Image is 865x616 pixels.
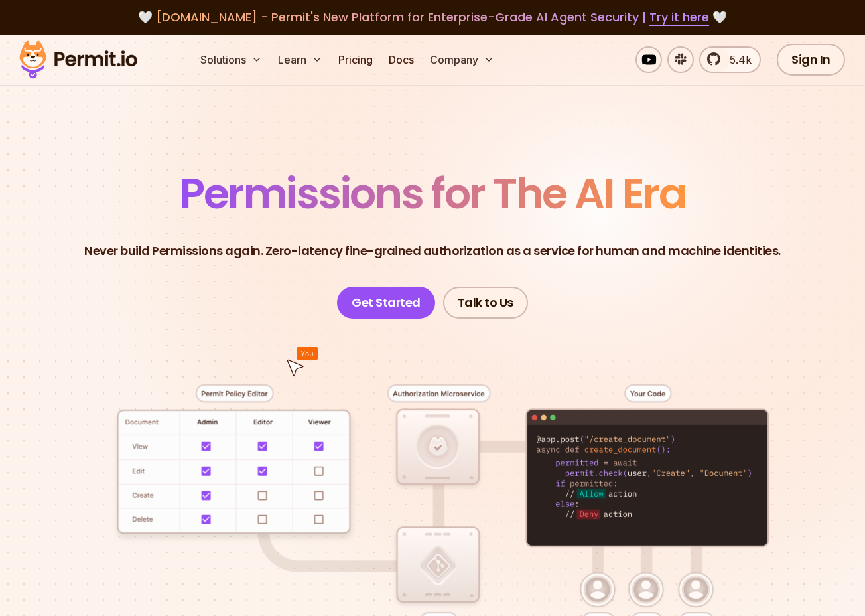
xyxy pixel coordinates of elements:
a: Docs [383,46,419,73]
span: 5.4k [722,52,752,68]
a: Sign In [777,44,845,76]
span: Permissions for The AI Era [180,164,685,223]
span: [DOMAIN_NAME] - Permit's New Platform for Enterprise-Grade AI Agent Security | [156,9,709,25]
button: Solutions [195,46,267,73]
button: Learn [273,46,328,73]
a: Try it here [649,9,709,26]
button: Company [425,46,499,73]
div: 🤍 🤍 [32,8,833,27]
img: Permit logo [13,37,143,82]
a: 5.4k [699,46,761,73]
a: Talk to Us [443,287,528,319]
a: Get Started [337,287,435,319]
p: Never build Permissions again. Zero-latency fine-grained authorization as a service for human and... [84,242,781,260]
a: Pricing [333,46,378,73]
